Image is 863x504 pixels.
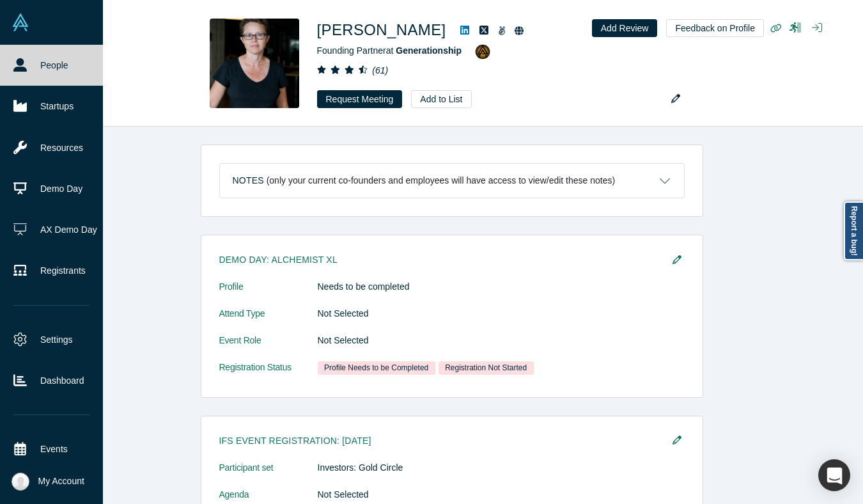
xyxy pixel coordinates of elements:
[219,434,667,448] h3: IFS Event Registration: [DATE]
[592,19,658,37] button: Add Review
[219,307,318,334] dt: Attend Type
[219,253,667,267] h3: Demo Day: Alchemist XL
[219,280,318,307] dt: Profile
[439,361,534,375] span: Registration Not Started
[318,307,685,320] dd: Not Selected
[38,475,84,488] span: My Account
[318,361,435,375] span: Profile Needs to be Completed
[317,45,490,56] span: Founding Partner at
[317,19,446,42] h1: [PERSON_NAME]
[411,90,471,108] button: Add to List
[12,473,84,491] button: My Account
[219,461,318,488] dt: Participant set
[318,280,685,294] dd: Needs to be completed
[233,174,264,187] h3: Notes
[666,19,764,37] button: Feedback on Profile
[219,334,318,361] dt: Event Role
[396,45,462,56] a: Generationship
[220,164,684,198] button: Notes (only your current co-founders and employees will have access to view/edit these notes)
[210,19,299,108] img: Rachel Chalmers's Profile Image
[317,90,403,108] button: Request Meeting
[318,461,685,475] dd: Investors: Gold Circle
[318,334,685,347] dd: Not Selected
[372,65,388,75] i: ( 61 )
[475,44,490,59] img: Gold Level
[219,361,318,388] dt: Registration Status
[12,473,29,491] img: Katinka Harsányi's Account
[844,201,863,260] a: Report a bug!
[267,175,616,186] p: (only your current co-founders and employees will have access to view/edit these notes)
[318,488,685,501] dd: Not Selected
[12,13,29,31] img: Alchemist Vault Logo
